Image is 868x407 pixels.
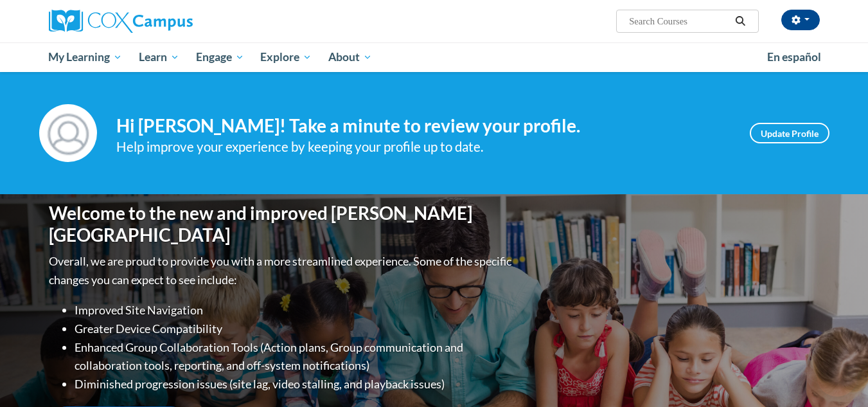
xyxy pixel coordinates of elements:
span: My Learning [48,50,122,65]
span: Explore [260,50,312,65]
span: En español [767,50,821,64]
a: En español [759,44,829,71]
h1: Welcome to the new and improved [PERSON_NAME][GEOGRAPHIC_DATA] [49,203,515,246]
a: My Learning [40,42,131,72]
div: Main menu [30,42,839,72]
h4: Hi [PERSON_NAME]! Take a minute to review your profile. [116,115,731,137]
span: About [328,50,372,65]
a: Engage [188,42,252,72]
li: Greater Device Compatibility [75,320,515,338]
img: Cox Campus [49,10,193,33]
a: Cox Campus [49,10,293,33]
a: Explore [252,42,320,72]
li: Improved Site Navigation [75,301,515,320]
iframe: Button to launch messaging window [817,356,858,397]
div: Help improve your experience by keeping your profile up to date. [116,136,731,158]
span: Engage [196,50,244,65]
li: Diminished progression issues (site lag, video stalling, and playback issues) [75,375,515,393]
button: Search [731,14,750,29]
button: Account Settings [781,10,820,30]
a: About [320,42,380,72]
input: Search Courses [628,14,731,29]
img: Profile Image [39,104,97,162]
span: Learn [139,50,179,65]
a: Update Profile [750,123,829,143]
a: Learn [130,42,188,72]
li: Enhanced Group Collaboration Tools (Action plans, Group communication and collaboration tools, re... [75,338,515,375]
p: Overall, we are proud to provide you with a more streamlined experience. Some of the specific cha... [49,252,515,289]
